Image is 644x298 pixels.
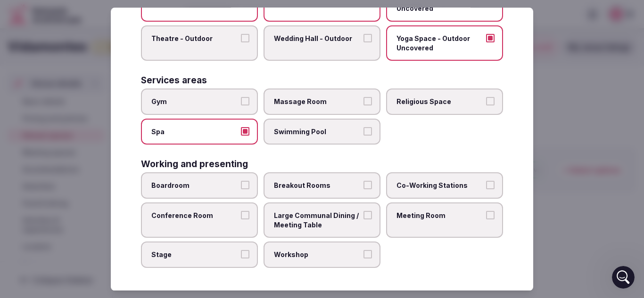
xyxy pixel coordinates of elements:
span: Meeting Room [396,211,483,220]
span: Messages [125,235,158,242]
p: Hi [PERSON_NAME] 👋 [19,67,170,99]
h3: Working and presenting [141,160,248,169]
span: Stage [151,250,238,259]
button: Co-Working Stations [486,181,495,190]
button: Gym [241,97,249,106]
img: Profile image for Matt [19,15,38,34]
span: Yoga Space - Outdoor Uncovered [396,34,483,52]
button: Boardroom [241,181,249,190]
span: Theatre - Outdoor [151,34,238,43]
button: Spa [241,127,249,136]
button: Messages [94,211,189,249]
button: Workshop [363,250,372,258]
span: Massage Room [274,97,361,107]
span: Religious Space [396,97,483,107]
iframe: Intercom live chat [612,266,635,289]
button: Stage [241,250,249,258]
span: Co-Working Stations [396,181,483,191]
div: Close [162,15,179,32]
h3: Services areas [141,76,207,85]
span: Swimming Pool [274,127,361,137]
span: Boardroom [151,181,238,191]
button: Religious Space [486,97,495,106]
span: Breakout Rooms [274,181,361,191]
button: Massage Room [363,97,372,106]
button: Breakout Rooms [363,181,372,190]
span: Large Communal Dining / Meeting Table [274,211,361,229]
button: Conference Room [241,211,249,219]
span: Workshop [274,250,361,259]
button: Large Communal Dining / Meeting Table [363,211,372,219]
span: Spa [151,127,238,137]
button: Wedding Hall - Outdoor [363,34,372,42]
span: Home [36,235,58,242]
p: How can we help? [19,99,170,115]
span: Conference Room [151,211,238,220]
button: Theatre - Outdoor [241,34,249,42]
span: Wedding Hall - Outdoor [274,34,361,43]
span: Gym [151,97,238,107]
button: Meeting Room [486,211,495,219]
button: Yoga Space - Outdoor Uncovered [486,34,495,42]
button: Swimming Pool [363,127,372,136]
